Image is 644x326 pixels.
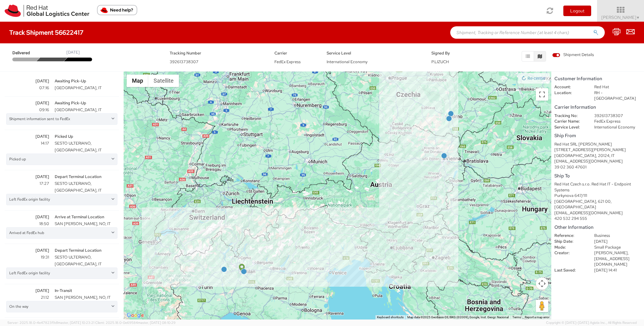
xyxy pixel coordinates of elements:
span: SESTO ULTERIANO, [GEOGRAPHIC_DATA], IT [52,140,122,154]
dt: Carrier Name: [550,119,590,124]
div: Purkynova 647/111 [554,193,641,199]
a: Terms [512,315,521,319]
img: rh-logistics-00dfa346123c4ec078e1.svg [5,5,89,17]
a: Report a map error [525,315,549,319]
h5: Ship From [554,133,641,138]
span: [GEOGRAPHIC_DATA], IT [52,85,122,91]
div: Red Hat SRL [PERSON_NAME] [554,141,641,147]
dt: Service Level: [550,124,590,130]
span: Delivered [12,50,39,56]
a: Open this area in Google Maps (opens a new window) [125,311,146,319]
h5: Customer Information [554,76,641,81]
dt: Account: [550,84,590,90]
button: Drag Pegman onto the map to open Street View [536,300,548,312]
span: Server: 2025.18.0-4e47823f9d1 [7,320,94,325]
span: P.LIZUCH [431,59,449,64]
dt: Creator: [550,250,590,256]
h5: Carrier Information [554,105,641,110]
button: Toggle fullscreen view [536,88,548,101]
dt: Location: [550,90,590,96]
button: Re-center [518,73,550,84]
button: Show satellite imagery [148,75,179,87]
div: 39 02 360 47601 [554,164,641,170]
span: [DATE] [2,133,52,140]
span: [DATE] [2,214,52,220]
span: [DATE] [2,247,52,254]
span: In-Transit [52,287,122,294]
span: 19:31 [2,254,52,261]
h5: Other Information [554,225,641,230]
div: Left FedEx origin facility [6,194,117,205]
span: 18:50 [2,220,52,227]
div: 420 532 294 555 [554,216,641,222]
button: Show street map [127,75,148,87]
span: 21:12 [2,294,52,301]
span: SAN [PERSON_NAME], NO, IT [52,220,122,227]
h5: Tracking Number [170,51,265,55]
label: Shipment Details [552,52,594,59]
span: Awaiting Pick-Up [52,78,122,85]
div: [DATE] [66,50,80,55]
img: Google [125,311,146,319]
div: Red Hat Czech s.r.o. Red Hat IT - Endpoint Systems [554,181,641,193]
span: [DATE] [2,78,52,85]
h4: Track Shipment 56622417 [9,29,83,36]
span: Depart Terminal Location [52,173,122,180]
div: On the way [6,301,117,312]
h5: Service Level [327,51,422,55]
dt: Reference: [550,233,590,239]
div: [STREET_ADDRESS][PERSON_NAME] [554,147,641,153]
span: Arrive at Terminal Location [52,214,122,220]
h5: Signed By [431,51,475,55]
span: [DATE] [2,100,52,106]
span: 14:17 [2,140,52,147]
span: Shipment Details [552,52,594,58]
span: International Economy [327,59,367,64]
span: [PERSON_NAME] [601,15,640,20]
span: Awaiting Pick-Up [52,100,122,106]
span: 09:16 [2,106,52,113]
div: Picked up [6,154,117,165]
span: Map data ©2025 GeoBasis-DE/BKG (©2009), Google, Inst. Geogr. Nacional [407,315,509,319]
span: FedEx Express [274,59,301,64]
span: SAN [PERSON_NAME], NO, IT [52,294,122,301]
span: SESTO ULTERIANO, [GEOGRAPHIC_DATA], IT [52,180,122,194]
span: Picked Up [52,133,122,140]
span: [DATE] [2,287,52,294]
button: Keyboard shortcuts [377,315,404,319]
span: Depart Terminal Location [52,247,122,254]
button: Need help? [97,5,137,15]
div: [GEOGRAPHIC_DATA], 20124, IT [554,153,641,159]
h5: Ship To [554,173,641,179]
button: Logout [563,6,591,16]
span: master, [DATE] 08:10:29 [138,320,176,325]
span: [PERSON_NAME], [594,250,629,255]
span: 17:27 [2,180,52,187]
div: Arrived at FedEx hub [6,227,117,239]
span: Copyright © [DATE]-[DATE] Agistix Inc., All Rights Reserved [546,320,637,325]
div: [EMAIL_ADDRESS][DOMAIN_NAME] [554,210,641,216]
div: [GEOGRAPHIC_DATA], 621 00, [GEOGRAPHIC_DATA] [554,199,641,210]
dt: Mode: [550,245,590,250]
span: [DATE] [2,173,52,180]
span: 392613738307 [170,59,198,64]
dt: Last Saved: [550,267,590,273]
span: SESTO ULTERIANO, [GEOGRAPHIC_DATA], IT [52,254,122,267]
span: master, [DATE] 10:23:21 [58,320,94,325]
button: Map camera controls [536,277,548,290]
span: ▼ [636,15,640,20]
div: Left FedEx origin facility [6,267,117,279]
span: 07:16 [2,85,52,91]
div: Shipment information sent to FedEx [6,113,117,125]
span: [GEOGRAPHIC_DATA], IT [52,106,122,113]
h5: Carrier [274,51,318,55]
div: [EMAIL_ADDRESS][DOMAIN_NAME] [554,159,641,164]
span: Client: 2025.18.0-0e69584 [95,320,176,325]
dt: Tracking No: [550,113,590,119]
dt: Ship Date: [550,239,590,245]
input: Shipment, Tracking or Reference Number (at least 4 chars) [450,26,605,39]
